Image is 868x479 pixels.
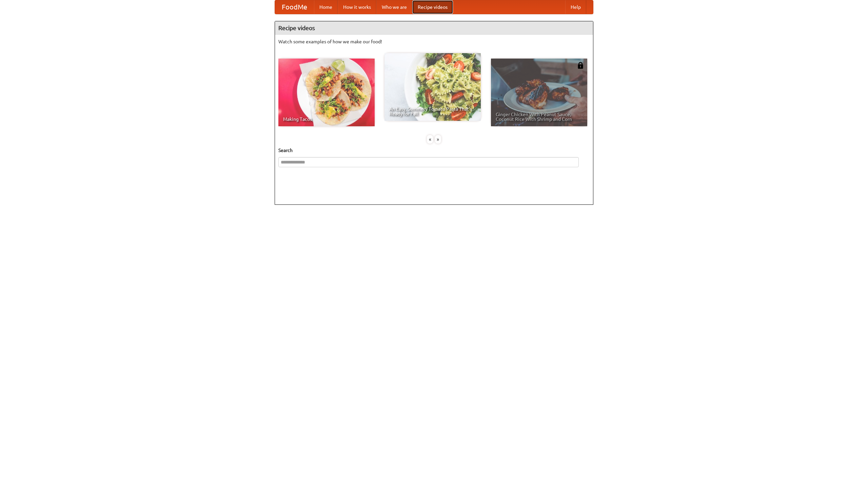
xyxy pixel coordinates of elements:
div: » [435,135,441,144]
a: Making Tacos [278,59,375,126]
a: Help [565,0,586,14]
a: How it works [338,0,376,14]
span: An Easy, Summery Tomato Pasta That's Ready for Fall [389,107,476,116]
img: 483408.png [577,62,584,69]
span: Making Tacos [283,117,370,122]
a: Home [314,0,338,14]
h4: Recipe videos [275,21,593,35]
h5: Search [278,147,590,154]
a: An Easy, Summery Tomato Pasta That's Ready for Fall [384,53,481,121]
div: « [427,135,433,144]
a: FoodMe [275,0,314,14]
p: Watch some examples of how we make our food! [278,38,590,45]
a: Who we are [376,0,412,14]
a: Recipe videos [412,0,453,14]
